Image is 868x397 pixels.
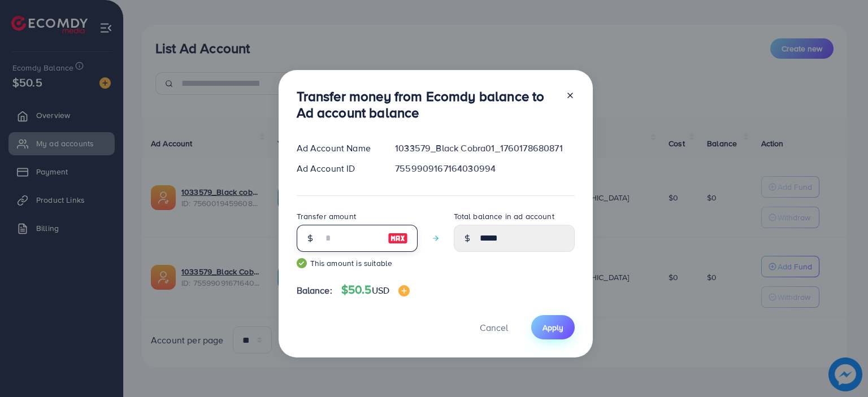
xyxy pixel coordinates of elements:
div: Ad Account Name [288,142,387,155]
div: Ad Account ID [288,162,387,175]
label: Total balance in ad account [454,211,554,222]
img: image [398,285,410,296]
h4: $50.5 [341,283,410,297]
div: 7559909167164030994 [386,162,583,175]
button: Apply [531,315,575,339]
img: guide [297,258,307,268]
h3: Transfer money from Ecomdy balance to Ad account balance [297,88,557,121]
span: USD [372,284,389,296]
small: This amount is suitable [297,258,418,269]
img: image [388,232,408,245]
span: Balance: [297,284,332,297]
button: Cancel [466,315,522,339]
span: Cancel [480,321,508,334]
label: Transfer amount [297,211,356,222]
span: Apply [542,322,563,333]
div: 1033579_Black Cobra01_1760178680871 [386,142,583,155]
